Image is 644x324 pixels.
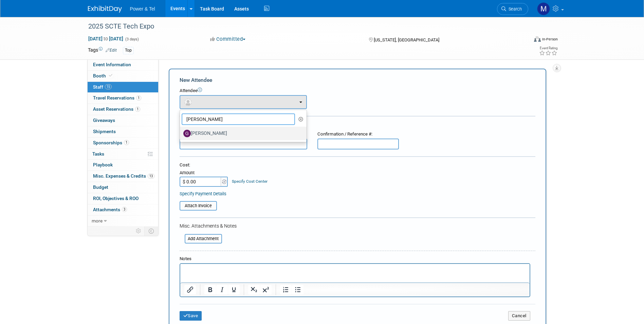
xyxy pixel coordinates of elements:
span: more [92,218,103,223]
button: Save [180,311,202,321]
span: Misc. Expenses & Credits [93,173,154,179]
span: (3 days) [125,37,139,41]
a: ROI, Objectives & ROO [88,193,158,204]
iframe: Rich Text Area [180,264,530,283]
span: Asset Reservations [93,106,140,112]
div: Attendee [180,88,535,94]
img: G.jpg [183,130,191,137]
div: Notes [180,256,530,262]
div: In-Person [542,37,558,42]
input: Search [182,113,295,125]
a: Edit [106,48,117,53]
button: Bold [204,285,216,294]
span: Travel Reservations [93,95,141,101]
div: Event Rating [539,47,557,50]
button: Italic [216,285,228,294]
span: Sponsorships [93,140,129,145]
span: Giveaways [93,118,115,123]
img: ExhibitDay [88,6,122,13]
div: Amount [180,170,229,177]
div: Cost: [180,162,535,168]
a: Event Information [88,59,158,70]
span: Search [506,6,522,12]
img: Madalyn Bobbitt [537,2,550,15]
span: Power & Tel [130,6,155,12]
a: more [88,216,158,227]
button: Committed [208,36,248,43]
div: 2025 SCTE Tech Expo [86,20,518,33]
a: Staff15 [88,82,158,93]
button: Numbered list [280,285,292,294]
span: Event Information [93,62,131,67]
span: ROI, Objectives & ROO [93,196,139,201]
span: 1 [136,95,141,101]
a: Sponsorships1 [88,138,158,148]
div: New Attendee [180,76,535,84]
label: [PERSON_NAME] [183,128,300,139]
span: Staff [93,84,112,90]
div: Event Format [488,35,558,46]
div: Top [123,47,134,54]
td: Personalize Event Tab Strip [133,227,145,235]
button: Underline [228,285,240,294]
a: Search [497,3,528,15]
span: [DATE] [DATE] [88,36,124,42]
button: Superscript [260,285,272,294]
span: 13 [148,174,154,179]
a: Giveaways [88,115,158,126]
td: Toggle Event Tabs [144,227,158,235]
span: 1 [135,107,140,112]
a: Misc. Expenses & Credits13 [88,171,158,182]
a: Specify Payment Details [180,191,226,196]
a: Tasks [88,149,158,160]
span: Booth [93,73,114,78]
span: 15 [105,84,112,89]
i: Booth reservation complete [109,74,112,77]
span: Attachments [93,207,127,212]
a: Specify Cost Center [232,179,268,184]
a: Asset Reservations1 [88,104,158,115]
div: Misc. Attachments & Notes [180,222,535,229]
span: 1 [124,140,129,145]
a: Booth [88,71,158,82]
span: Budget [93,184,108,190]
a: Travel Reservations1 [88,93,158,104]
button: Insert/edit link [184,285,196,294]
a: Playbook [88,160,158,170]
span: [US_STATE], [GEOGRAPHIC_DATA] [374,37,439,42]
span: Playbook [93,162,113,167]
span: 3 [122,207,127,212]
a: Budget [88,182,158,193]
button: Bullet list [292,285,303,294]
td: Tags [88,47,117,54]
span: to [103,36,109,41]
img: Format-Inperson.png [534,36,541,42]
span: Shipments [93,129,116,134]
a: Attachments3 [88,204,158,215]
div: Confirmation / Reference #: [317,131,399,138]
a: Shipments [88,126,158,137]
button: Cancel [508,311,530,321]
button: Subscript [248,285,260,294]
span: Tasks [92,151,104,157]
div: Registration / Ticket Info (optional) [180,121,535,128]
